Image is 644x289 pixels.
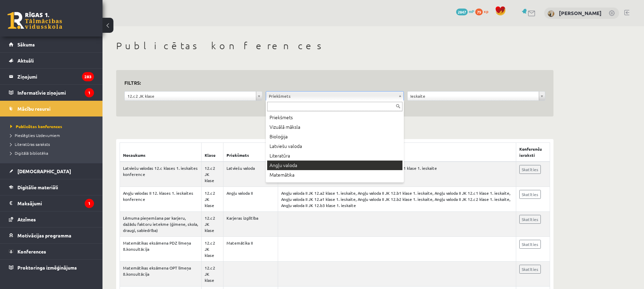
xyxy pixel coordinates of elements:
div: Bioloģija [267,132,402,141]
div: Vizuālā māksla [267,122,402,132]
div: Literatūra [267,151,402,161]
div: Latvijas un pasaules vēsture [267,180,402,189]
div: Latviešu valoda [267,141,402,151]
div: Priekšmets [267,113,402,122]
div: Matemātika [267,170,402,180]
div: Angļu valoda [267,161,402,170]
